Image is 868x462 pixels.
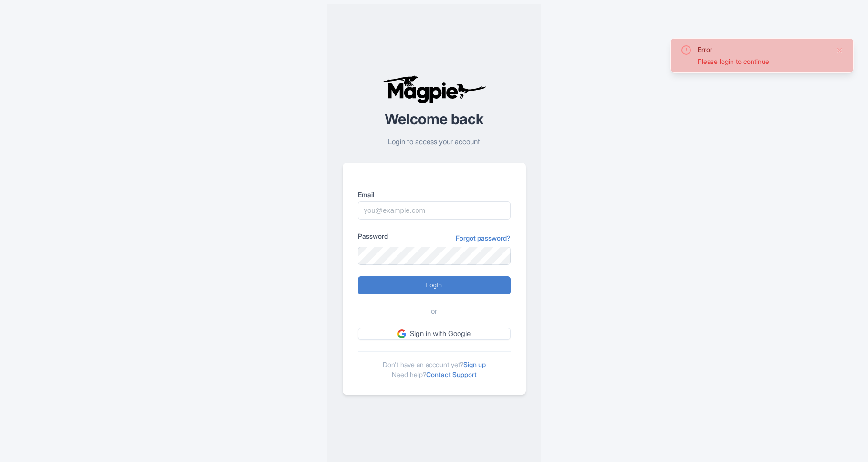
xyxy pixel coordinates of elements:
[456,233,511,243] a: Forgot password?
[836,44,844,56] button: Close
[358,276,511,294] input: Login
[426,370,477,378] a: Contact Support
[397,329,406,338] img: google.svg
[358,231,388,241] label: Password
[343,136,526,147] p: Login to access your account
[463,360,486,368] a: Sign up
[431,306,437,317] span: or
[698,56,828,66] div: Please login to continue
[358,189,511,199] label: Email
[698,44,828,54] div: Error
[343,111,526,127] h2: Welcome back
[380,75,488,104] img: logo-ab69f6fb50320c5b225c76a69d11143b.png
[358,201,511,220] input: you@example.com
[358,351,511,379] div: Don't have an account yet? Need help?
[358,328,511,340] a: Sign in with Google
